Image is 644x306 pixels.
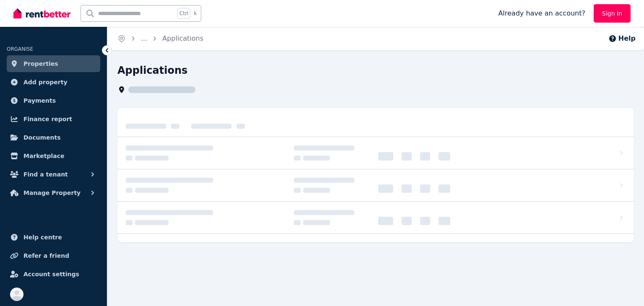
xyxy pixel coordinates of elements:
span: Documents [23,132,61,143]
a: Finance report [7,111,100,127]
a: Applications [162,34,203,42]
a: Marketplace [7,148,100,164]
a: Help centre [7,229,100,246]
a: Refer a friend [7,247,100,264]
span: k [194,10,197,17]
span: Marketplace [23,151,64,161]
a: Account settings [7,266,100,283]
span: ... [141,34,147,42]
a: Documents [7,129,100,146]
span: ORGANISE [7,46,33,52]
img: RentBetter [13,7,70,20]
span: Ctrl [177,8,190,19]
a: Add property [7,74,100,91]
nav: Breadcrumb [107,27,213,50]
span: Manage Property [23,188,80,198]
a: Payments [7,92,100,109]
span: Already have an account? [498,8,585,18]
h1: Applications [117,64,187,77]
button: Find a tenant [7,166,100,183]
a: Properties [7,55,100,72]
span: Add property [23,77,68,87]
span: Payments [23,96,56,106]
span: Refer a friend [23,251,69,261]
a: Sign In [594,4,631,23]
span: Find a tenant [23,169,68,179]
span: Help centre [23,232,62,242]
button: Manage Property [7,184,100,201]
button: Help [608,34,636,44]
span: Account settings [23,269,79,279]
span: Finance report [23,114,72,124]
span: Properties [23,59,58,69]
